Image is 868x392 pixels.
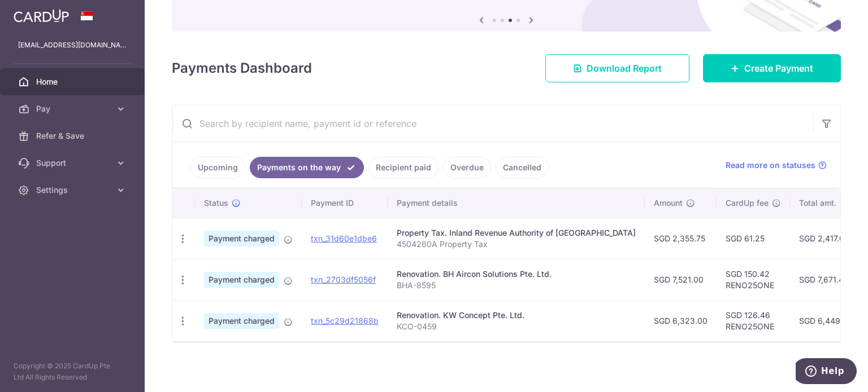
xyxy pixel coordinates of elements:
span: Home [36,76,111,87]
td: SGD 6,449.46 [790,300,862,341]
div: Renovation. KW Concept Pte. Ltd. [397,310,636,321]
span: Create Payment [744,61,813,75]
span: Download Report [587,61,662,75]
span: CardUp fee [726,197,769,209]
span: Read more on statuses [726,160,815,171]
td: SGD 61.25 [717,218,790,259]
td: SGD 2,417.00 [790,218,862,259]
span: Pay [36,103,111,114]
td: SGD 150.42 RENO25ONE [717,259,790,300]
p: KCO-0459 [397,321,636,332]
div: Property Tax. Inland Revenue Authority of [GEOGRAPHIC_DATA] [397,227,636,239]
a: txn_2703df5056f [311,275,376,284]
a: Payments on the way [250,157,364,178]
a: Create Payment [703,54,841,82]
h4: Payments Dashboard [172,58,312,78]
iframe: Opens a widget where you can find more information [796,358,857,386]
a: Overdue [443,157,491,178]
img: CardUp [14,9,69,23]
td: SGD 7,521.00 [645,259,717,300]
a: txn_31d60e1dbe6 [311,234,377,243]
td: SGD 2,355.75 [645,218,717,259]
th: Payment details [388,188,645,218]
span: Settings [36,184,111,196]
p: [EMAIL_ADDRESS][DOMAIN_NAME] [18,39,127,51]
td: SGD 7,671.42 [790,259,862,300]
td: SGD 6,323.00 [645,300,717,341]
a: Read more on statuses [726,160,827,171]
a: Recipient paid [368,157,439,178]
span: Status [204,197,228,209]
span: Support [36,157,111,169]
span: Refer & Save [36,130,111,142]
span: Payment charged [204,272,279,288]
span: Amount [654,197,683,209]
p: 4504260A Property Tax [397,239,636,250]
input: Search by recipient name, payment id or reference [172,105,813,142]
a: txn_5c29d21868b [311,316,379,325]
a: Upcoming [190,157,245,178]
td: SGD 126.46 RENO25ONE [717,300,790,341]
p: BHA-8595 [397,280,636,291]
span: Payment charged [204,231,279,246]
div: Renovation. BH Aircon Solutions Pte. Ltd. [397,268,636,280]
th: Payment ID [302,188,388,218]
a: Cancelled [496,157,549,178]
span: Payment charged [204,313,279,329]
span: Total amt. [799,197,836,209]
a: Download Report [545,54,689,82]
